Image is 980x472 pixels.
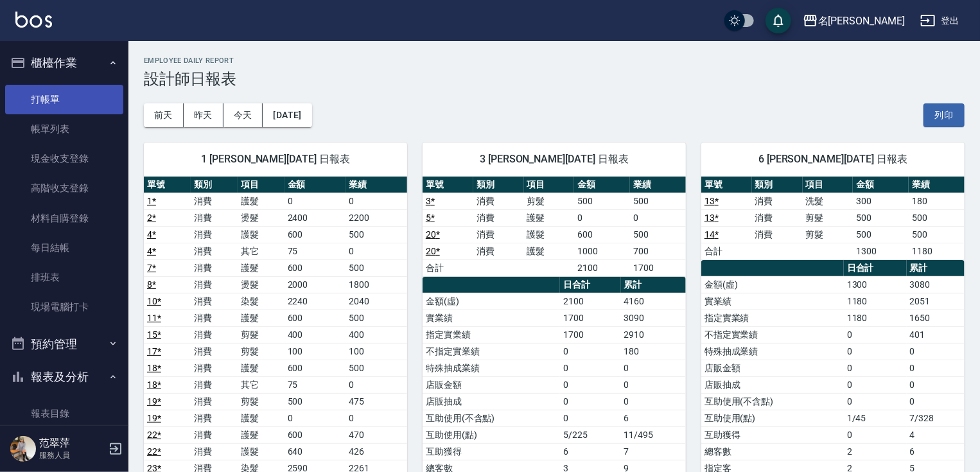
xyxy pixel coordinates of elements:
[10,436,36,462] img: Person
[284,326,346,343] td: 400
[263,103,311,127] button: [DATE]
[144,177,191,193] th: 單號
[621,326,686,343] td: 2910
[844,393,907,410] td: 0
[560,360,620,376] td: 0
[5,233,123,263] a: 每日結帳
[238,226,284,243] td: 護髮
[284,177,346,193] th: 金額
[524,243,575,259] td: 護髮
[907,343,965,360] td: 0
[907,326,965,343] td: 401
[752,226,803,243] td: 消費
[284,393,346,410] td: 500
[191,410,238,426] td: 消費
[844,376,907,393] td: 0
[346,243,407,259] td: 0
[423,376,560,393] td: 店販金額
[621,293,686,310] td: 4160
[701,310,844,326] td: 指定實業績
[423,177,473,193] th: 單號
[191,243,238,259] td: 消費
[844,443,907,460] td: 2
[473,209,524,226] td: 消費
[346,326,407,343] td: 400
[238,326,284,343] td: 剪髮
[423,443,560,460] td: 互助獲得
[423,177,686,277] table: a dense table
[238,393,284,410] td: 剪髮
[524,209,575,226] td: 護髮
[238,343,284,360] td: 剪髮
[630,259,686,276] td: 1700
[844,426,907,443] td: 0
[701,393,844,410] td: 互助使用(不含點)
[574,243,630,259] td: 1000
[346,193,407,209] td: 0
[346,209,407,226] td: 2200
[621,277,686,293] th: 累計
[423,343,560,360] td: 不指定實業績
[223,103,263,127] button: 今天
[5,173,123,203] a: 高階收支登錄
[39,450,105,461] p: 服務人員
[144,103,184,127] button: 前天
[238,360,284,376] td: 護髮
[630,177,686,193] th: 業績
[346,293,407,310] td: 2040
[346,226,407,243] td: 500
[39,437,105,450] h5: 范翠萍
[238,376,284,393] td: 其它
[191,310,238,326] td: 消費
[5,46,123,80] button: 櫃檯作業
[191,293,238,310] td: 消費
[752,193,803,209] td: 消費
[284,343,346,360] td: 100
[159,153,392,166] span: 1 [PERSON_NAME][DATE] 日報表
[191,443,238,460] td: 消費
[346,276,407,293] td: 1800
[701,326,844,343] td: 不指定實業績
[560,410,620,426] td: 0
[909,209,965,226] td: 500
[803,226,853,243] td: 剪髮
[844,276,907,293] td: 1300
[5,263,123,292] a: 排班表
[752,177,803,193] th: 類別
[621,376,686,393] td: 0
[907,310,965,326] td: 1650
[346,393,407,410] td: 475
[798,8,910,34] button: 名[PERSON_NAME]
[701,243,752,259] td: 合計
[560,343,620,360] td: 0
[346,259,407,276] td: 500
[473,177,524,193] th: 類別
[284,209,346,226] td: 2400
[238,276,284,293] td: 燙髮
[621,443,686,460] td: 7
[473,226,524,243] td: 消費
[909,177,965,193] th: 業績
[191,193,238,209] td: 消費
[346,177,407,193] th: 業績
[574,259,630,276] td: 2100
[907,410,965,426] td: 7/328
[907,393,965,410] td: 0
[238,243,284,259] td: 其它
[5,85,123,114] a: 打帳單
[184,103,223,127] button: 昨天
[844,260,907,277] th: 日合計
[907,376,965,393] td: 0
[907,360,965,376] td: 0
[191,259,238,276] td: 消費
[844,360,907,376] td: 0
[621,426,686,443] td: 11/495
[560,326,620,343] td: 1700
[844,326,907,343] td: 0
[630,209,686,226] td: 0
[191,426,238,443] td: 消費
[853,177,909,193] th: 金額
[238,426,284,443] td: 護髮
[191,209,238,226] td: 消費
[284,193,346,209] td: 0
